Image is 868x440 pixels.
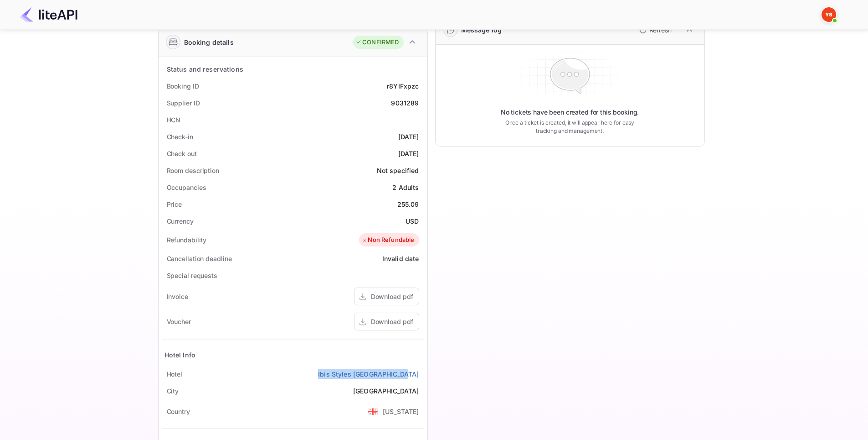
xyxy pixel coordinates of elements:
[167,166,219,175] div: Room description
[398,149,419,158] div: [DATE]
[167,254,232,263] div: Cancellation deadline
[392,183,419,192] div: 2 Adults
[398,132,419,141] div: [DATE]
[167,386,179,396] div: City
[387,81,419,91] div: r8YIFxpzc
[20,7,77,22] img: LiteAPI Logo
[167,407,190,416] div: Country
[361,236,414,245] div: Non Refundable
[167,183,206,192] div: Occupancies
[167,199,182,209] div: Price
[368,403,378,419] span: United States
[461,25,502,35] div: Message log
[822,7,836,22] img: Yandex Support
[167,292,188,301] div: Invoice
[383,407,419,416] div: [US_STATE]
[371,317,413,326] div: Download pdf
[355,38,399,47] div: CONFIRMED
[167,149,197,158] div: Check out
[167,115,181,125] div: HCN
[498,119,642,135] p: Once a ticket is created, it will appear here for easy tracking and management.
[167,81,199,91] div: Booking ID
[167,317,191,326] div: Voucher
[167,64,243,74] div: Status and reservations
[501,108,639,117] p: No tickets have been created for this booking.
[167,132,193,141] div: Check-in
[371,292,413,301] div: Download pdf
[353,386,419,396] div: [GEOGRAPHIC_DATA]
[397,199,419,209] div: 255.09
[377,166,419,175] div: Not specified
[406,216,419,226] div: USD
[167,235,207,245] div: Refundability
[184,37,234,47] div: Booking details
[391,98,419,108] div: 9031289
[167,271,217,280] div: Special requests
[634,23,675,37] button: Refresh
[167,369,183,379] div: Hotel
[382,254,419,263] div: Invalid date
[167,216,194,226] div: Currency
[164,350,196,360] div: Hotel Info
[167,98,200,108] div: Supplier ID
[649,25,672,35] p: Refresh
[318,369,419,379] a: Ibis Styles [GEOGRAPHIC_DATA]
